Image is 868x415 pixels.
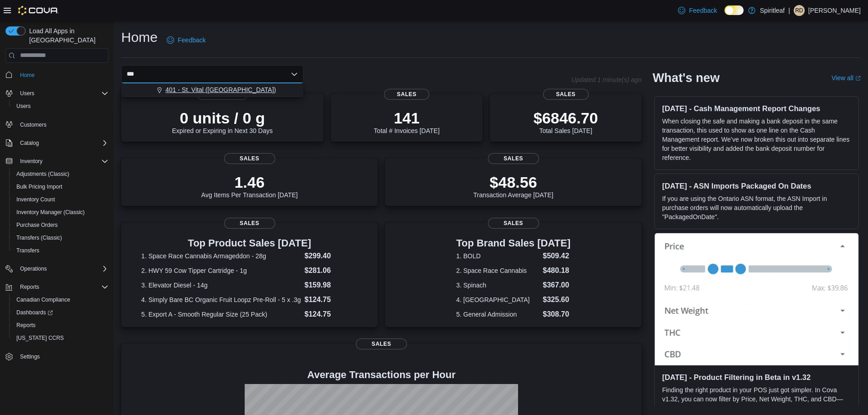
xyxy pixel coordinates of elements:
button: Inventory Count [9,193,112,206]
button: Close list of options [291,71,298,78]
span: RD [795,5,803,16]
dd: $509.42 [543,251,570,261]
p: $6846.70 [534,109,598,127]
span: Sales [488,153,539,164]
dd: $308.70 [543,309,570,320]
h3: [DATE] - ASN Imports Packaged On Dates [662,181,851,190]
button: Users [16,88,38,99]
span: Adjustments (Classic) [13,169,108,179]
a: Home [16,70,38,81]
p: When closing the safe and making a bank deposit in the same transaction, this used to show as one... [662,117,851,162]
dt: 3. Elevator Diesel - 14g [141,281,301,290]
span: Home [16,69,108,81]
p: | [788,5,790,16]
span: Canadian Compliance [16,296,70,303]
svg: External link [855,76,861,81]
a: Purchase Orders [13,220,62,231]
div: Total Sales [DATE] [534,109,598,134]
button: Reports [16,282,43,292]
span: Reports [16,322,36,329]
button: Transfers (Classic) [9,231,112,244]
p: 1.46 [201,173,298,191]
span: Operations [20,265,47,272]
span: Feedback [689,6,717,15]
button: Customers [2,118,112,131]
span: Users [20,90,34,97]
span: Reports [20,283,39,291]
dd: $159.98 [304,280,358,291]
span: Inventory Count [16,196,55,203]
span: Purchase Orders [16,221,58,229]
dt: 5. General Admission [456,310,539,319]
h1: Home [121,28,158,46]
span: Dashboards [13,307,108,318]
span: Transfers [16,247,39,254]
dt: 4. [GEOGRAPHIC_DATA] [456,295,539,304]
h3: [DATE] - Cash Management Report Changes [662,104,851,113]
div: Transaction Average [DATE] [473,173,554,199]
a: Transfers [13,245,43,256]
a: Transfers (Classic) [13,232,66,243]
dt: 4. Simply Bare BC Organic Fruit Loopz Pre-Roll - 5 x .3g [141,295,301,304]
dt: 1. Space Race Cannabis Armageddon - 28g [141,251,301,261]
span: Sales [384,89,430,100]
button: Inventory [2,155,112,168]
span: Home [20,72,35,79]
a: Feedback [163,31,209,49]
span: Sales [543,89,589,100]
h4: Average Transactions per Hour [128,369,634,380]
span: Adjustments (Classic) [16,170,69,178]
span: Inventory Manager (Classic) [16,209,85,216]
span: Reports [13,320,108,331]
span: Settings [20,353,40,360]
button: Inventory [16,156,46,167]
span: Operations [16,263,108,274]
a: Inventory Count [13,194,59,205]
a: Dashboards [13,307,56,318]
span: Sales [224,218,275,229]
span: Feedback [178,36,205,45]
a: Reports [13,320,39,331]
dt: 5. Export A - Smooth Regular Size (25 Pack) [141,310,301,319]
a: Adjustments (Classic) [13,169,73,179]
div: Expired or Expiring in Next 30 Days [172,109,273,134]
span: Purchase Orders [13,220,108,231]
span: Transfers (Classic) [13,232,108,243]
button: Home [2,68,112,82]
span: Transfers (Classic) [16,234,62,241]
p: Updated 1 minute(s) ago [571,76,642,83]
button: Transfers [9,244,112,257]
p: [PERSON_NAME] [808,5,861,16]
span: Bulk Pricing Import [16,183,62,190]
span: Sales [224,153,275,164]
p: If you are using the Ontario ASN format, the ASN Import in purchase orders will now automatically... [662,194,851,221]
dt: 1. BOLD [456,251,539,261]
span: Inventory [16,156,108,167]
a: Feedback [674,1,720,20]
button: 401 - St. Vital ([GEOGRAPHIC_DATA]) [121,83,303,97]
span: Sales [488,218,539,229]
span: Dark Mode [724,15,725,15]
button: Inventory Manager (Classic) [9,206,112,219]
span: Users [16,102,31,110]
button: Users [2,87,112,100]
span: Catalog [16,138,108,149]
h2: What's new [652,71,719,85]
span: 401 - St. Vital ([GEOGRAPHIC_DATA]) [165,85,276,94]
dd: $281.06 [304,265,358,276]
span: Users [13,101,108,112]
button: Settings [2,350,112,363]
div: Choose from the following options [121,83,303,97]
div: Avg Items Per Transaction [DATE] [201,173,298,199]
button: Operations [2,262,112,275]
dd: $124.75 [304,294,358,305]
span: Bulk Pricing Import [13,181,108,192]
span: Sales [356,338,407,349]
span: Customers [20,121,46,128]
span: Catalog [20,139,39,147]
span: Inventory Count [13,194,108,205]
a: View allExternal link [832,74,861,82]
span: Inventory [20,158,42,165]
button: Users [9,100,112,113]
p: 0 units / 0 g [172,109,273,127]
